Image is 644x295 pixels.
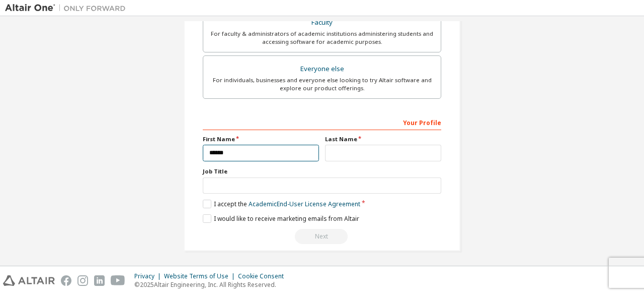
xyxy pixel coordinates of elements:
[203,214,359,223] label: I would like to receive marketing emails from Altair
[164,272,238,280] div: Website Terms of Use
[203,114,441,130] div: Your Profile
[203,200,360,208] label: I accept the
[209,16,435,30] div: Faculty
[203,135,319,143] label: First Name
[209,30,435,46] div: For faculty & administrators of academic institutions administering students and accessing softwa...
[134,280,290,289] p: © 2025 Altair Engineering, Inc. All Rights Reserved.
[203,229,441,244] div: You need to provide your academic email
[249,200,360,208] a: Academic End-User License Agreement
[325,135,441,143] label: Last Name
[5,3,131,13] img: Altair One
[111,275,125,286] img: youtube.svg
[3,275,55,286] img: altair_logo.svg
[238,272,290,280] div: Cookie Consent
[209,62,435,76] div: Everyone else
[209,76,435,92] div: For individuals, businesses and everyone else looking to try Altair software and explore our prod...
[134,272,164,280] div: Privacy
[61,275,71,286] img: facebook.svg
[203,167,441,175] label: Job Title
[94,275,105,286] img: linkedin.svg
[77,275,88,286] img: instagram.svg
